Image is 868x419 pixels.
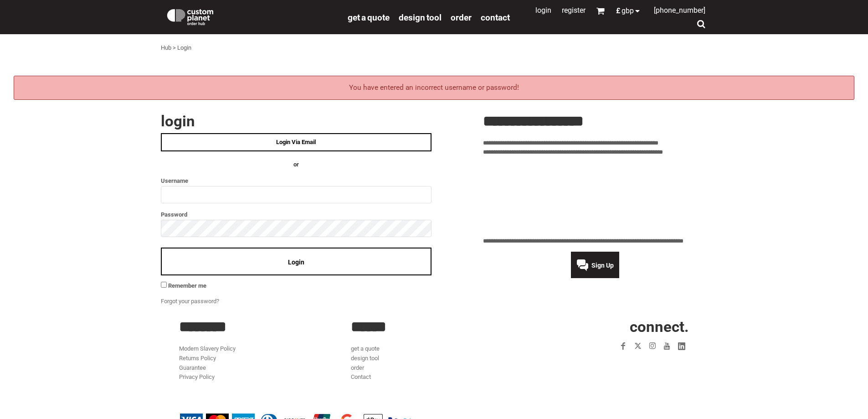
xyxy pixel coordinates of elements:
div: You have entered an incorrect username or password! [14,76,854,100]
a: Guarantee [179,364,206,371]
span: £ [616,7,621,15]
a: design tool [399,12,442,22]
span: Sign Up [591,262,614,269]
a: get a quote [348,12,390,22]
a: Forgot your password? [161,298,219,305]
a: Login Via Email [161,133,431,151]
a: get a quote [351,345,380,352]
div: Login [177,43,191,53]
a: Modern Slavery Policy [179,345,236,352]
a: Login [535,6,551,15]
span: Login Via Email [276,139,316,145]
a: Returns Policy [179,355,216,362]
h2: CONNECT. [523,319,689,334]
a: Register [562,6,586,15]
a: Custom Planet [161,2,343,30]
label: Username [161,176,431,186]
a: Privacy Policy [179,373,215,380]
a: design tool [351,355,379,362]
input: Remember me [161,282,167,288]
a: Contact [351,373,371,380]
span: Remember me [168,282,206,289]
span: [PHONE_NUMBER] [654,6,705,15]
label: Password [161,209,431,220]
a: Contact [481,12,510,22]
img: Custom Planet [165,7,215,25]
a: Hub [161,44,171,51]
iframe: Customer reviews powered by Trustpilot [563,359,689,370]
span: Login [288,259,304,266]
iframe: Customer reviews powered by Trustpilot [483,163,708,231]
a: order [351,364,364,371]
div: > [173,43,176,53]
a: order [451,12,472,22]
span: GBP [621,7,634,15]
h4: OR [161,160,431,170]
h2: Login [161,114,431,129]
